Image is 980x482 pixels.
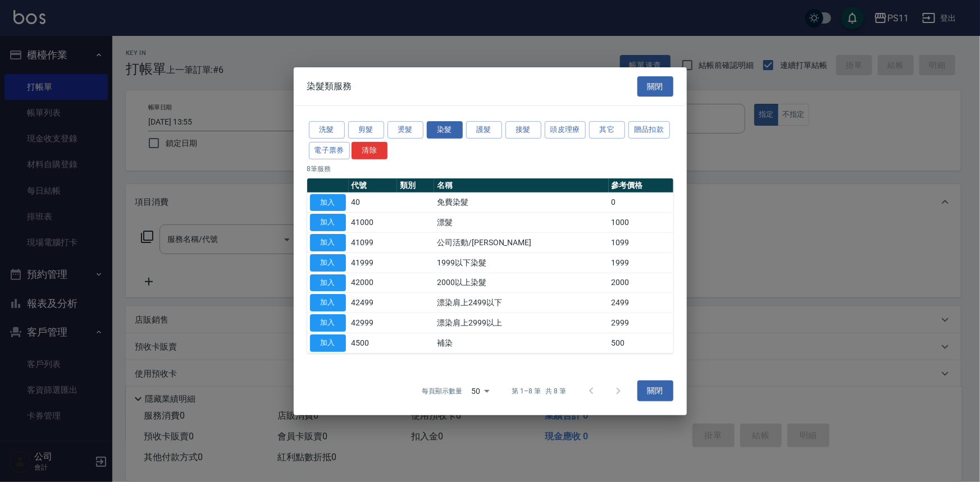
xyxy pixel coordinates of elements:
[310,194,346,211] button: 加入
[349,253,398,273] td: 41999
[388,121,423,139] button: 燙髮
[637,380,673,401] button: 關閉
[609,213,673,233] td: 1000
[434,293,608,313] td: 漂染肩上2499以下
[309,121,345,139] button: 洗髮
[434,232,608,253] td: 公司活動/[PERSON_NAME]
[466,121,502,139] button: 護髮
[434,213,608,233] td: 漂髮
[309,142,350,159] button: 電子票券
[310,234,346,251] button: 加入
[349,273,398,293] td: 42000
[349,213,398,233] td: 41000
[352,142,388,159] button: 清除
[310,294,346,311] button: 加入
[310,274,346,291] button: 加入
[434,333,608,353] td: 補染
[434,273,608,293] td: 2000以上染髮
[545,121,586,139] button: 頭皮理療
[609,178,673,192] th: 參考價格
[349,192,398,213] td: 40
[427,121,463,139] button: 染髮
[609,253,673,273] td: 1999
[434,253,608,273] td: 1999以下染髮
[434,313,608,333] td: 漂染肩上2999以上
[609,232,673,253] td: 1099
[310,214,346,231] button: 加入
[609,273,673,293] td: 2000
[609,293,673,313] td: 2499
[307,81,352,92] span: 染髮類服務
[589,121,625,139] button: 其它
[505,121,541,139] button: 接髮
[310,334,346,352] button: 加入
[609,313,673,333] td: 2999
[609,192,673,213] td: 0
[349,333,398,353] td: 4500
[609,333,673,353] td: 500
[628,121,670,139] button: 贈品扣款
[307,163,673,173] p: 8 筆服務
[467,375,494,406] div: 50
[310,314,346,332] button: 加入
[422,386,462,396] p: 每頁顯示數量
[349,178,398,192] th: 代號
[434,192,608,213] td: 免費染髮
[349,232,398,253] td: 41099
[310,254,346,272] button: 加入
[348,121,384,139] button: 剪髮
[349,293,398,313] td: 42499
[512,386,566,396] p: 第 1–8 筆 共 8 筆
[349,313,398,333] td: 42999
[397,178,434,192] th: 類別
[434,178,608,192] th: 名稱
[637,76,673,97] button: 關閉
